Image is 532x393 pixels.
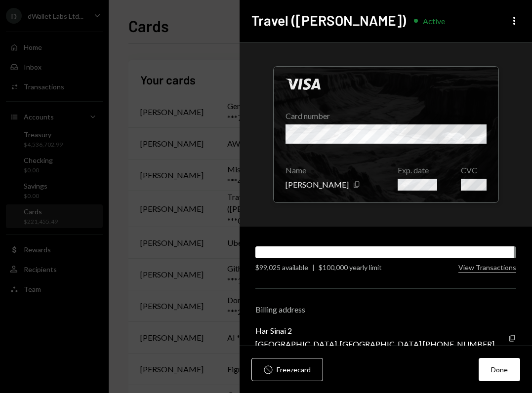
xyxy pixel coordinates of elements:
div: Har Sinai 2 [255,326,494,335]
button: Done [479,358,520,381]
div: Billing address [255,305,516,314]
div: Click to hide [273,66,499,203]
div: [GEOGRAPHIC_DATA], [GEOGRAPHIC_DATA] [PHONE_NUMBER] [255,339,494,349]
button: Freezecard [251,358,323,381]
button: View Transactions [458,263,516,273]
div: $99,025 available [255,262,308,273]
div: | [312,262,315,273]
div: Freeze card [277,364,311,375]
div: $100,000 yearly limit [319,262,382,273]
div: Active [423,16,445,26]
h2: Travel ([PERSON_NAME]) [251,11,406,30]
